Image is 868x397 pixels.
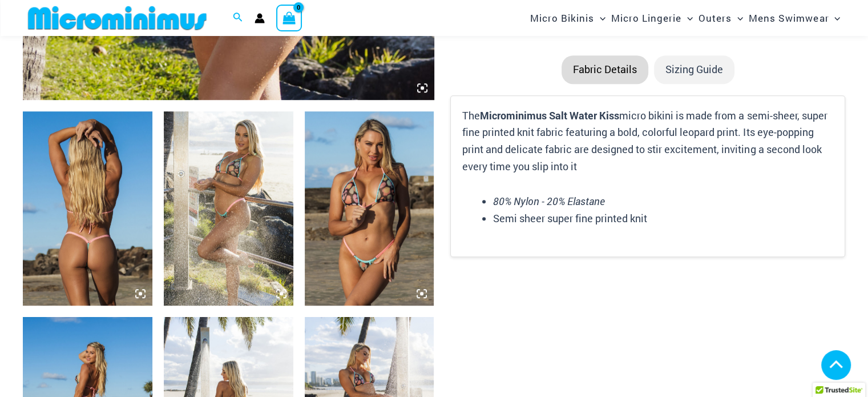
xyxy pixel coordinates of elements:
[526,2,845,34] nav: Site Navigation
[530,3,594,33] span: Micro Bikinis
[23,111,152,306] img: Salt Water Kiss Leopard Sorbet 312 Tri Top 453 Micro
[164,111,293,306] img: Salt Water Kiss Leopard Sorbet 312 Tri Top 453 Micro
[562,55,648,84] li: Fabric Details
[611,3,681,33] span: Micro Lingerie
[276,5,302,31] a: View Shopping Cart, empty
[305,111,434,306] img: Salt Water Kiss Leopard Sorbet 312 Tri Top 453 Micro
[493,194,605,208] em: 80% Nylon - 20% Elastane
[255,13,265,23] a: Account icon link
[749,3,829,33] span: Mens Swimwear
[480,109,619,122] b: Microminimus Salt Water Kiss
[696,3,746,33] a: OutersMenu ToggleMenu Toggle
[594,3,605,33] span: Menu Toggle
[681,3,693,33] span: Menu Toggle
[462,107,833,175] p: The micro bikini is made from a semi-sheer, super fine printed knit fabric featuring a bold, colo...
[233,11,243,26] a: Search icon link
[527,3,608,33] a: Micro BikinisMenu ToggleMenu Toggle
[493,210,833,227] li: Semi sheer super fine printed knit
[746,3,843,33] a: Mens SwimwearMenu ToggleMenu Toggle
[608,3,696,33] a: Micro LingerieMenu ToggleMenu Toggle
[829,3,840,33] span: Menu Toggle
[699,3,732,33] span: Outers
[654,55,734,84] li: Sizing Guide
[23,5,211,31] img: MM SHOP LOGO FLAT
[732,3,743,33] span: Menu Toggle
